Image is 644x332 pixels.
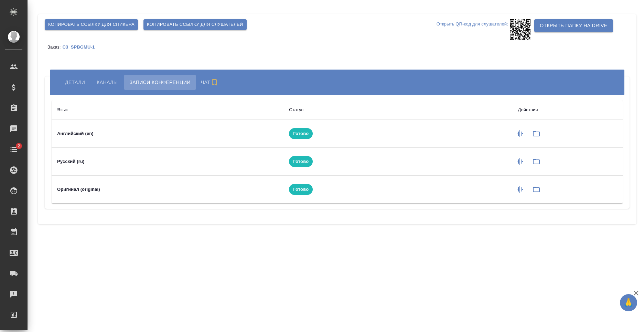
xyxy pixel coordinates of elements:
button: Папка на Drive [528,181,545,198]
span: 2 [13,143,24,149]
th: Статус [283,100,433,120]
td: Английский (en) [52,120,283,148]
span: Чат [201,78,220,86]
td: Оригинал (original) [52,176,283,204]
span: Копировать ссылку для спикера [48,21,135,29]
button: Копировать ссылку для спикера [45,19,138,30]
span: Записи конференции [129,78,190,86]
button: Папка на Drive [528,125,545,142]
a: 2 [2,141,26,158]
span: Каналы [97,78,118,86]
button: Сформировать запись [512,125,528,142]
span: Готово [289,158,313,165]
a: C3_SPBGMU-1 [62,44,100,50]
button: Копировать ссылку для слушателей [143,19,247,30]
span: Детали [65,78,85,86]
button: 🙏 [620,294,637,311]
span: Копировать ссылку для слушателей [147,21,243,29]
button: Папка на Drive [528,153,545,170]
p: C3_SPBGMU-1 [62,44,100,50]
svg: Подписаться [210,78,218,86]
button: Сформировать запись [512,153,528,170]
span: Открыть папку на Drive [540,21,607,30]
span: 🙏 [623,295,634,310]
span: Готово [289,186,313,193]
span: Готово [289,130,313,137]
td: Русский (ru) [52,148,283,176]
p: Открыть QR-код для слушателей: [437,19,508,40]
p: Заказ: [47,44,62,50]
th: Действия [433,100,623,120]
button: Открыть папку на Drive [534,19,613,32]
button: Сформировать запись [512,181,528,198]
th: Язык [52,100,283,120]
